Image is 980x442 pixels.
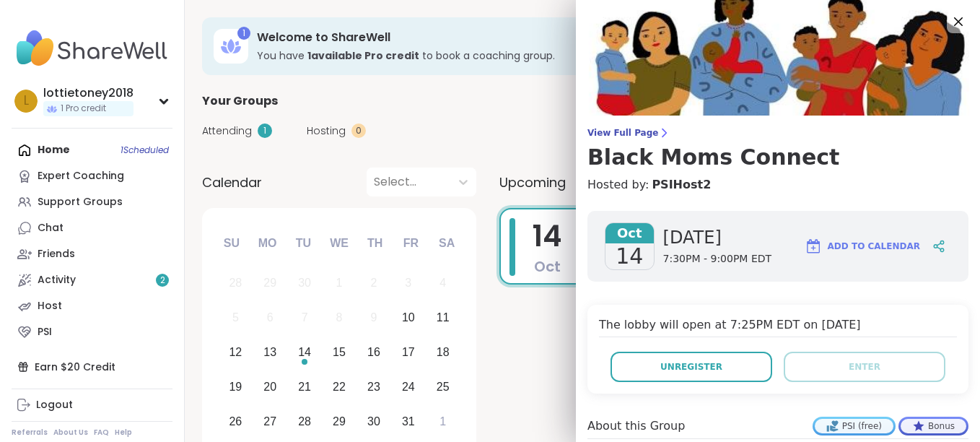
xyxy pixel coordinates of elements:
[12,392,172,418] a: Logout
[402,342,415,362] div: 17
[307,48,419,63] b: 1 available Pro credit
[12,241,172,267] a: Friends
[255,303,286,334] div: Not available Monday, October 6th, 2025
[220,268,251,299] div: Not available Sunday, September 28th, 2025
[437,377,450,396] div: 25
[257,48,815,63] h3: You have to book a coaching group.
[359,268,390,299] div: Not available Thursday, October 2nd, 2025
[393,337,424,368] div: Choose Friday, October 17th, 2025
[393,303,424,334] div: Choose Friday, October 10th, 2025
[229,377,242,396] div: 19
[38,325,52,339] div: PSI
[333,342,346,362] div: 15
[36,398,73,412] div: Logout
[24,92,29,110] span: l
[395,227,426,259] div: Fr
[12,293,172,319] a: Host
[367,342,380,362] div: 16
[402,308,415,327] div: 10
[255,406,286,437] div: Choose Monday, October 27th, 2025
[289,337,320,368] div: Choose Tuesday, October 14th, 2025
[427,371,458,402] div: Choose Saturday, October 25th, 2025
[38,273,76,287] div: Activity
[298,342,311,362] div: 14
[499,173,566,192] span: Upcoming
[359,371,390,402] div: Choose Thursday, October 23rd, 2025
[333,412,346,431] div: 29
[38,299,62,313] div: Host
[324,303,355,334] div: Not available Wednesday, October 8th, 2025
[663,252,772,266] span: 7:30PM - 9:00PM EDT
[263,273,276,292] div: 29
[232,308,239,327] div: 5
[427,406,458,437] div: Choose Saturday, November 1st, 2025
[263,412,276,431] div: 27
[251,227,283,259] div: Mo
[805,238,822,255] img: ShareWell Logomark
[255,337,286,368] div: Choose Monday, October 13th, 2025
[287,227,319,259] div: Tu
[431,227,463,259] div: Sa
[359,337,390,368] div: Choose Thursday, October 16th, 2025
[255,268,286,299] div: Not available Monday, September 29th, 2025
[402,377,415,396] div: 24
[94,428,109,438] a: FAQ
[324,337,355,368] div: Choose Wednesday, October 15th, 2025
[427,337,458,368] div: Choose Saturday, October 18th, 2025
[38,195,123,209] div: Support Groups
[351,123,366,138] div: 0
[255,371,286,402] div: Choose Monday, October 20th, 2025
[336,308,343,327] div: 8
[43,85,134,101] div: lottietoney2018
[12,163,172,189] a: Expert Coaching
[229,342,242,362] div: 12
[901,419,966,433] div: Bonus
[393,371,424,402] div: Choose Friday, October 24th, 2025
[587,417,685,435] h4: About this Group
[160,274,165,287] span: 2
[828,240,920,253] span: Add to Calendar
[229,273,242,292] div: 28
[298,377,311,396] div: 21
[38,169,124,183] div: Expert Coaching
[298,273,311,292] div: 30
[220,337,251,368] div: Choose Sunday, October 12th, 2025
[660,360,722,373] span: Unregister
[616,243,643,269] span: 14
[263,342,276,362] div: 13
[611,352,772,382] button: Unregister
[370,308,377,327] div: 9
[370,273,377,292] div: 2
[427,268,458,299] div: Not available Saturday, October 4th, 2025
[12,267,172,293] a: Activity2
[359,303,390,334] div: Not available Thursday, October 9th, 2025
[605,223,654,243] span: Oct
[263,377,276,396] div: 20
[336,273,343,292] div: 1
[393,406,424,437] div: Choose Friday, October 31st, 2025
[323,227,355,259] div: We
[12,189,172,215] a: Support Groups
[599,316,957,337] h4: The lobby will open at 7:25PM EDT on [DATE]
[12,428,48,438] a: Referrals
[61,103,106,115] span: 1 Pro credit
[427,303,458,334] div: Choose Saturday, October 11th, 2025
[237,27,250,40] div: 1
[115,428,132,438] a: Help
[289,268,320,299] div: Not available Tuesday, September 30th, 2025
[587,144,968,170] h3: Black Moms Connect
[220,406,251,437] div: Choose Sunday, October 26th, 2025
[437,308,450,327] div: 11
[359,227,391,259] div: Th
[439,273,446,292] div: 4
[815,419,893,433] div: PSI (free)
[220,303,251,334] div: Not available Sunday, October 5th, 2025
[289,303,320,334] div: Not available Tuesday, October 7th, 2025
[798,229,927,264] button: Add to Calendar
[289,406,320,437] div: Choose Tuesday, October 28th, 2025
[229,412,242,431] div: 26
[12,215,172,241] a: Chat
[405,273,411,292] div: 3
[849,360,880,373] span: Enter
[367,377,380,396] div: 23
